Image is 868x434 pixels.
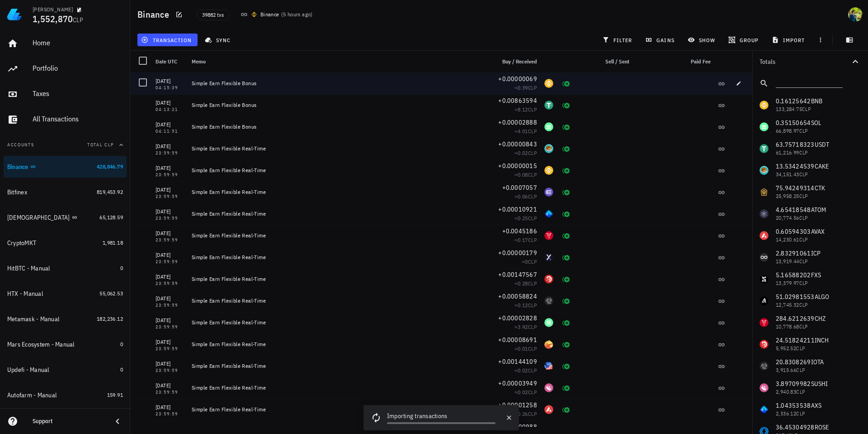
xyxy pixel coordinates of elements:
button: sync [201,34,236,46]
span: transaction [143,36,192,43]
span: +0.00000843 [498,140,537,148]
button: group [724,34,764,46]
div: HTX - Manual [7,290,43,298]
span: Buy / Received [502,58,537,65]
span: CLP [528,106,537,113]
img: 270.png [251,12,257,17]
div: 23:59:59 [156,173,184,177]
div: Simple Earn Flexible Real-Time [192,406,479,413]
div: HitBTC - Manual [7,265,50,272]
span: +0.00000015 [498,162,537,170]
button: AccountsTotal CLP [4,134,127,156]
div: USTC-icon [544,362,553,371]
div: 23:59:59 [156,390,184,395]
div: DYDX-icon [544,253,553,262]
span: +0.00003949 [498,379,537,387]
div: Totals [759,58,850,65]
span: 0 [120,265,123,271]
div: LUNA-icon [544,340,553,349]
div: [DATE] [156,381,184,390]
span: +0.00001258 [498,401,537,409]
button: transaction [137,34,198,46]
div: Sell / Sent [575,51,633,72]
a: [DEMOGRAPHIC_DATA] 65,128.59 [4,207,127,228]
span: ≈ [514,128,537,135]
span: show [689,36,715,43]
div: 23:59:59 [156,238,184,242]
span: +0.00002888 [498,118,537,126]
span: CLP [528,345,537,352]
a: HitBTC - Manual 0 [4,257,127,279]
a: HTX - Manual 55,062.53 [4,283,127,304]
span: ≈ [522,258,537,265]
button: Totals [752,51,868,72]
button: show [684,34,721,46]
div: [DATE] [156,294,184,303]
span: ≈ [514,84,537,91]
a: Home [4,33,127,54]
span: group [730,36,759,43]
a: Mars Ecosystem - Manual 0 [4,333,127,355]
div: Metamask - Manual [7,315,59,323]
a: Binance 428,846.79 [4,156,127,178]
div: [DATE] [156,77,184,86]
div: [DATE] [156,272,184,281]
div: 23:59:59 [156,194,184,199]
span: 0.02 [518,149,528,156]
button: filter [598,34,637,46]
span: CLP [528,410,537,417]
span: ≈ [514,106,537,113]
div: CHZ-icon [544,231,553,240]
span: +0.00058824 [498,292,537,300]
span: +0.00144109 [498,357,537,366]
div: Simple Earn Flexible Bonus [192,101,479,109]
div: Paid Fee [649,51,714,72]
div: USDT-icon [544,101,553,110]
div: 23:59:59 [156,303,184,308]
div: Updefi - Manual [7,366,49,374]
div: [PERSON_NAME] [33,6,73,13]
span: ( ) [281,10,313,19]
div: Simple Earn Flexible Real-Time [192,297,479,304]
span: 3.92 [518,323,528,330]
div: Simple Earn Flexible Real-Time [192,210,479,217]
div: SOL-icon [544,318,553,327]
div: 23:59:59 [156,325,184,329]
span: 0.17 [518,236,528,243]
div: Simple Earn Flexible Real-Time [192,341,479,348]
div: Binance [260,10,279,19]
span: 1,981.18 [103,239,123,246]
span: 0 [120,341,123,347]
span: ≈ [514,323,537,330]
div: 1INCH-icon [544,275,553,284]
div: 23:59:59 [156,216,184,221]
span: 55,062.53 [99,290,123,297]
div: [DATE] [156,229,184,238]
div: Autofarm - Manual [7,391,57,399]
a: Autofarm - Manual 159.91 [4,384,127,406]
span: import [774,36,805,43]
div: Simple Earn Flexible Real-Time [192,167,479,174]
div: Importing transactions [387,411,495,422]
a: Taxes [4,83,127,105]
span: Sell / Sent [605,58,629,65]
div: 04:11:51 [156,129,184,134]
span: CLP [528,171,537,178]
span: +0.00010921 [498,205,537,213]
div: 04:15:39 [156,86,184,90]
div: Simple Earn Flexible Bonus [192,123,479,130]
a: CryptoMKT 1,981.18 [4,232,127,254]
span: 0 [525,258,528,265]
div: Bitfinex [7,188,27,196]
span: ≈ [514,215,537,222]
span: CLP [528,84,537,91]
span: CLP [73,16,83,24]
div: 04:13:21 [156,107,184,112]
div: Memo [188,51,483,72]
div: [DATE] [156,120,184,129]
span: CLP [528,215,537,222]
span: ≈ [514,149,537,156]
span: CLP [528,193,537,200]
span: 182,236.12 [97,315,123,322]
div: 23:59:59 [156,368,184,373]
